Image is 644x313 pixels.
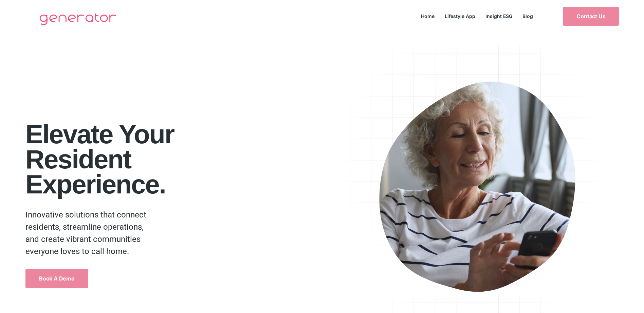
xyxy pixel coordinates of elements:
[440,12,480,21] a: Lifestyle App
[25,269,88,288] a: Book a Demo
[576,14,605,19] span: Contact Us
[25,209,153,257] p: Innovative solutions that connect residents, streamline operations, and create vibrant communitie...
[416,12,440,21] a: Home
[480,12,517,21] a: Insight ESG
[416,12,538,21] nav: Menu
[25,122,329,197] h1: Elevate your Resident Experience.
[517,12,538,21] a: Blog
[39,276,75,281] span: Book a Demo
[563,7,619,26] a: Contact Us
